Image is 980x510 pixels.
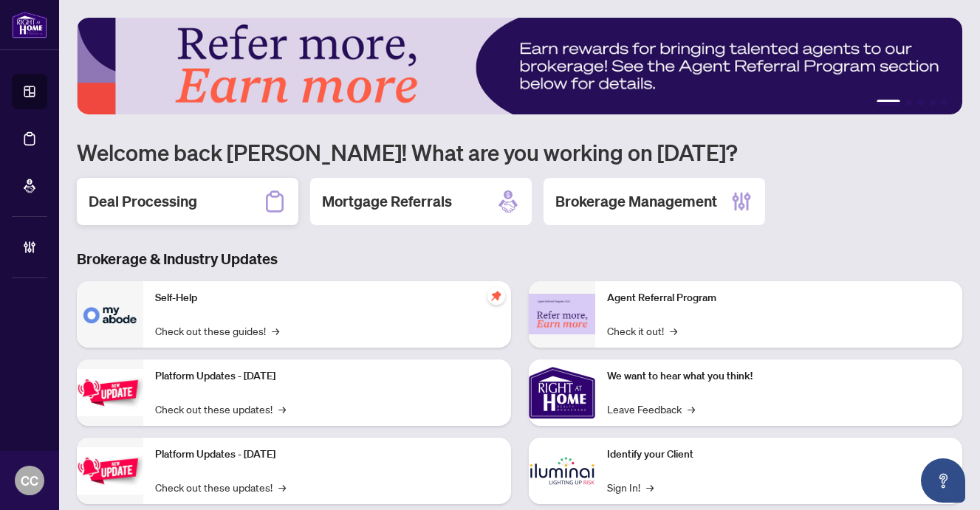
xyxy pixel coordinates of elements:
img: Slide 0 [77,18,962,114]
span: pushpin [487,287,505,305]
h2: Deal Processing [89,191,197,212]
button: Open asap [921,458,965,503]
a: Leave Feedback→ [607,401,695,417]
span: → [646,479,654,495]
span: → [278,479,286,495]
span: → [688,401,695,417]
button: 5 [942,100,948,106]
img: Identify your Client [529,438,595,504]
p: Agent Referral Program [607,290,951,306]
button: 3 [918,100,924,106]
button: 1 [877,100,900,106]
h3: Brokerage & Industry Updates [77,249,962,269]
p: Self-Help [155,290,499,306]
h2: Mortgage Referrals [322,191,452,212]
a: Sign In!→ [607,479,654,495]
span: → [272,323,279,339]
a: Check out these guides!→ [155,323,279,339]
img: Platform Updates - July 21, 2025 [77,369,143,416]
span: CC [21,470,38,491]
a: Check out these updates!→ [155,479,286,495]
span: → [278,401,286,417]
h2: Brokerage Management [555,191,717,212]
button: 2 [906,100,912,106]
p: Identify your Client [607,447,951,463]
h1: Welcome back [PERSON_NAME]! What are you working on [DATE]? [77,138,962,166]
button: 4 [930,100,936,106]
p: We want to hear what you think! [607,368,951,385]
img: We want to hear what you think! [529,359,595,426]
a: Check out these updates!→ [155,401,286,417]
a: Check it out!→ [607,323,677,339]
span: → [670,323,677,339]
p: Platform Updates - [DATE] [155,447,499,463]
img: Self-Help [77,281,143,348]
p: Platform Updates - [DATE] [155,368,499,385]
img: Agent Referral Program [529,294,595,334]
img: logo [12,11,47,38]
img: Platform Updates - July 8, 2025 [77,447,143,494]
